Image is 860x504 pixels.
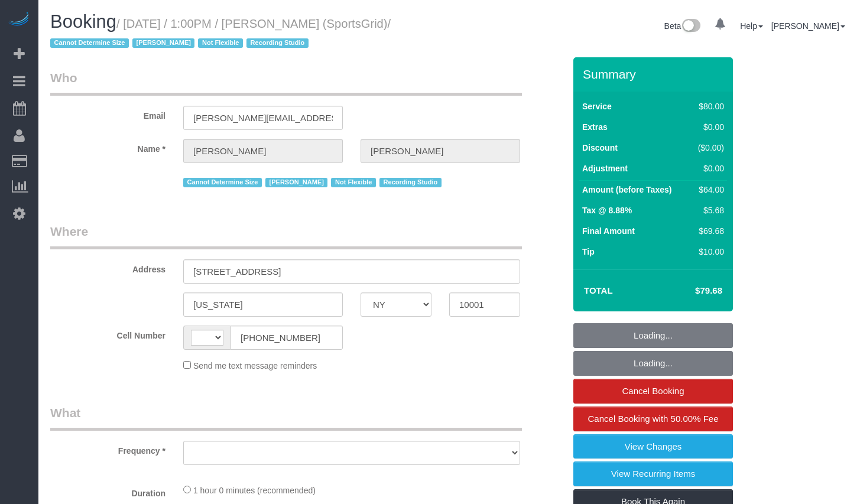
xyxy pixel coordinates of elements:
[771,21,845,31] a: [PERSON_NAME]
[331,178,376,187] span: Not Flexible
[231,326,343,350] input: Cell Number
[693,204,724,216] div: $5.68
[582,121,608,133] label: Extras
[50,69,522,96] legend: Who
[573,461,733,486] a: View Recurring Items
[50,404,522,431] legend: What
[582,204,632,216] label: Tax @ 8.88%
[183,178,262,187] span: Cannot Determine Size
[50,11,116,32] span: Booking
[573,434,733,459] a: View Changes
[50,38,129,48] span: Cannot Determine Size
[50,223,522,249] legend: Where
[193,361,317,370] span: Send me text message reminders
[693,121,724,133] div: $0.00
[582,162,628,174] label: Adjustment
[183,139,343,163] input: First Name
[50,17,391,50] small: / [DATE] / 1:00PM / [PERSON_NAME] (SportsGrid)
[582,184,671,196] label: Amount (before Taxes)
[265,178,327,187] span: [PERSON_NAME]
[583,67,727,81] h3: Summary
[361,139,520,163] input: Last Name
[588,414,719,424] span: Cancel Booking with 50.00% Fee
[693,225,724,237] div: $69.68
[693,162,724,174] div: $0.00
[193,486,316,495] span: 1 hour 0 minutes (recommended)
[379,178,442,187] span: Recording Studio
[41,483,174,499] label: Duration
[693,100,724,112] div: $80.00
[7,12,31,28] img: Automaid Logo
[41,139,174,155] label: Name *
[740,21,763,31] a: Help
[693,246,724,258] div: $10.00
[664,21,701,31] a: Beta
[41,326,174,342] label: Cell Number
[693,184,724,196] div: $64.00
[573,379,733,404] a: Cancel Booking
[449,292,520,317] input: Zip Code
[41,441,174,457] label: Frequency *
[183,106,343,130] input: Email
[660,286,722,296] h4: $79.68
[246,38,309,48] span: Recording Studio
[41,259,174,275] label: Address
[693,142,724,154] div: ($0.00)
[681,19,700,34] img: New interface
[573,407,733,431] a: Cancel Booking with 50.00% Fee
[582,142,618,154] label: Discount
[41,106,174,122] label: Email
[198,38,243,48] span: Not Flexible
[584,285,613,295] strong: Total
[183,292,343,317] input: City
[582,225,635,237] label: Final Amount
[582,246,595,258] label: Tip
[132,38,194,48] span: [PERSON_NAME]
[582,100,612,112] label: Service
